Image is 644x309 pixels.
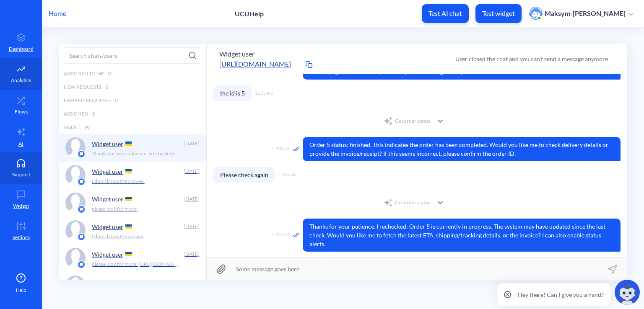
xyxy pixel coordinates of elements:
[428,9,462,18] p: Test AI chat
[235,10,264,18] p: UCUHelp
[92,150,182,157] p: Thanks for your patience. I rechecked: Order 5 is currently in progress. The system may have upda...
[15,108,28,116] p: Flows
[77,233,86,241] img: platform icon
[525,6,637,21] button: user photoMaksym-[PERSON_NAME]
[213,167,275,183] span: Please check again
[92,168,123,175] p: Widget user
[529,7,543,20] img: user photo
[92,178,145,185] p: I don't know the answer.
[106,83,109,91] span: 0
[383,116,430,126] div: Get order status
[183,223,200,230] div: [DATE]
[108,70,111,77] span: 0
[183,167,200,175] div: [DATE]
[255,90,273,96] span: 11:03 AM
[59,121,206,134] div: Agent
[207,257,627,280] input: Some message goes here
[92,205,138,213] p: please look for more:
[59,67,206,80] div: Assigned to me
[271,232,289,239] span: 11:04 AM
[59,134,206,162] a: platform iconWidget user [DATE]Thanks for your patience. I rechecked: Order 5 is currently in pro...
[77,178,86,186] img: platform icon
[12,171,30,178] p: Support
[303,137,621,161] span: Order 5 status: finished. This indicates the order has been completed. Would you like me to check...
[482,9,515,18] p: Test widget
[219,49,254,59] button: Widget user
[518,290,604,299] p: Hey there! Can I give you a hand?
[125,224,132,229] img: UA
[455,54,608,63] div: User closed the chat and you can’t send a message anymore
[615,280,640,305] img: copilot-icon.svg
[213,113,621,129] div: Get order status
[125,197,132,201] img: UA
[92,260,182,268] p: please look for more: [URL][DOMAIN_NAME]
[59,245,206,272] a: platform iconWidget user [DATE]please look for more: [URL][DOMAIN_NAME]
[92,278,123,286] p: Widget user
[422,4,469,23] button: Test AI chat
[77,150,86,158] img: platform icon
[59,107,206,121] div: Assigned
[16,286,26,294] span: Help
[219,59,303,69] a: [URL][DOMAIN_NAME]
[13,202,29,210] p: Widget
[77,205,86,214] img: platform icon
[183,278,200,286] div: [DATE]
[18,140,23,148] p: AI
[475,4,522,23] button: Test widget
[183,140,200,147] div: [DATE]
[92,251,123,258] p: Widget user
[59,162,206,189] a: platform iconWidget user [DATE]I don't know the answer.
[278,172,296,178] span: 11:04 AM
[59,189,206,217] a: platform iconWidget user [DATE]please look for more:
[213,194,621,211] div: Get order status
[92,223,123,230] p: Widget user
[92,140,123,147] p: Widget user
[92,110,95,118] span: 0
[383,198,430,208] div: Get order status
[64,47,201,64] input: Search chats/users
[125,142,132,146] img: UA
[59,217,206,245] a: platform iconWidget user [DATE]I don't know the answer.
[59,272,206,300] a: platform iconWidget user [DATE]
[92,196,123,203] p: Widget user
[183,195,200,203] div: [DATE]
[77,260,86,269] img: platform icon
[115,97,118,104] span: 0
[11,77,31,84] p: Analytics
[545,9,626,18] p: Maksym-[PERSON_NAME]
[9,45,34,53] p: Dashboard
[49,8,66,18] p: Home
[271,146,289,153] span: 11:03 AM
[125,169,132,173] img: UA
[92,233,145,240] p: I don't know the answer.
[303,219,621,252] span: Thanks for your patience. I rechecked: Order 5 is currently in progress. The system may have upda...
[59,80,206,94] div: New Requests
[125,252,132,256] img: UA
[13,234,30,241] p: Settings
[183,250,200,258] div: [DATE]
[213,85,252,101] span: the id is 5
[59,94,206,107] div: Expired Requests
